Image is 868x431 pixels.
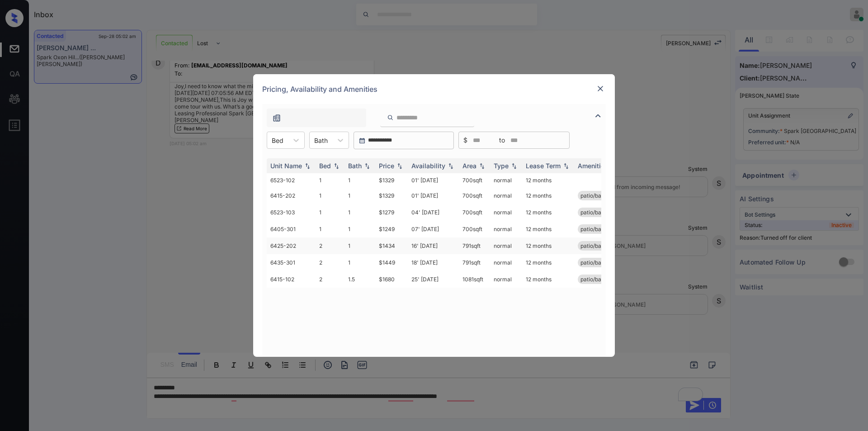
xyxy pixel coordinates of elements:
div: Unit Name [270,162,302,170]
td: 12 months [522,173,574,187]
td: 1.5 [344,271,375,288]
td: 1 [344,237,375,254]
img: sorting [477,163,486,169]
td: 6405-301 [267,221,316,237]
img: sorting [561,163,571,169]
td: 6523-103 [267,204,316,221]
td: 12 months [522,187,574,204]
div: Pricing, Availability and Amenities [253,74,615,104]
span: patio/balcony [580,276,615,283]
td: $1680 [375,271,408,288]
span: patio/balcony [580,242,615,249]
td: 01' [DATE] [408,173,459,187]
td: 16' [DATE] [408,237,459,254]
div: Area [462,162,476,170]
img: sorting [509,163,519,169]
img: sorting [363,163,372,169]
img: icon-zuma [593,110,604,121]
img: sorting [395,163,404,169]
img: icon-zuma [387,114,394,122]
td: 6523-102 [267,173,316,187]
div: Lease Term [526,162,561,170]
td: $1249 [375,221,408,237]
td: 12 months [522,221,574,237]
img: sorting [332,163,341,169]
td: 1 [316,187,344,204]
td: normal [490,254,522,271]
td: 12 months [522,204,574,221]
img: sorting [446,163,455,169]
span: patio/balcony [580,259,615,266]
div: Amenities [578,162,608,170]
td: 1 [344,204,375,221]
td: 700 sqft [459,173,490,187]
td: 12 months [522,254,574,271]
td: normal [490,204,522,221]
span: patio/balcony [580,192,615,199]
td: normal [490,187,522,204]
td: 6435-301 [267,254,316,271]
td: 1 [316,204,344,221]
td: 1 [316,173,344,187]
td: 04' [DATE] [408,204,459,221]
span: $ [463,135,467,145]
td: normal [490,271,522,288]
td: $1329 [375,187,408,204]
td: 6415-102 [267,271,316,288]
div: Bath [348,162,362,170]
td: $1449 [375,254,408,271]
div: Bed [319,162,331,170]
span: to [499,135,505,145]
td: 12 months [522,237,574,254]
td: 791 sqft [459,254,490,271]
td: normal [490,237,522,254]
td: $1434 [375,237,408,254]
span: patio/balcony [580,209,615,216]
td: 700 sqft [459,187,490,204]
td: 6415-202 [267,187,316,204]
td: 25' [DATE] [408,271,459,288]
td: 2 [316,237,344,254]
td: normal [490,173,522,187]
td: $1279 [375,204,408,221]
img: close [596,84,605,93]
td: 1 [344,173,375,187]
div: Availability [411,162,445,170]
td: 01' [DATE] [408,187,459,204]
td: 700 sqft [459,221,490,237]
img: icon-zuma [272,114,281,123]
td: 1081 sqft [459,271,490,288]
td: 1 [344,254,375,271]
span: patio/balcony [580,226,615,232]
div: Type [494,162,509,170]
td: 1 [344,187,375,204]
td: normal [490,221,522,237]
td: 12 months [522,271,574,288]
img: sorting [303,163,312,169]
td: 700 sqft [459,204,490,221]
td: 07' [DATE] [408,221,459,237]
td: 6425-202 [267,237,316,254]
td: 1 [344,221,375,237]
td: 1 [316,221,344,237]
div: Price [379,162,394,170]
td: 18' [DATE] [408,254,459,271]
td: 2 [316,254,344,271]
td: $1329 [375,173,408,187]
td: 2 [316,271,344,288]
td: 791 sqft [459,237,490,254]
